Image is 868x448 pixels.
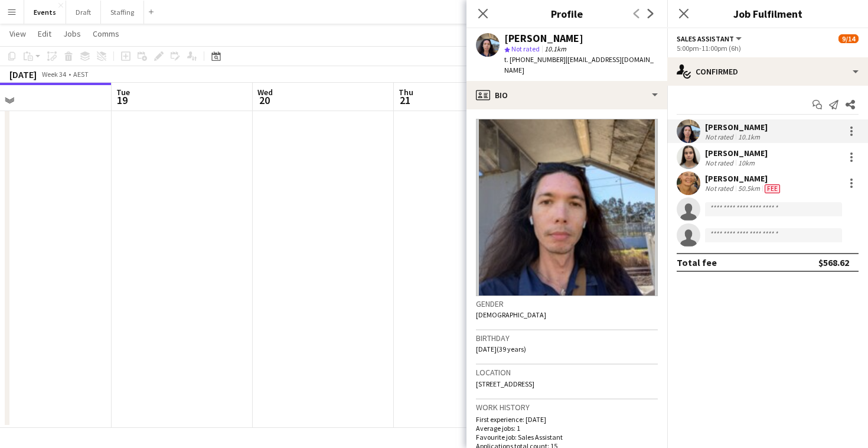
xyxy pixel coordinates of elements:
[504,33,583,44] div: [PERSON_NAME]
[476,333,658,343] h3: Birthday
[762,184,782,193] div: Crew has different fees then in role
[58,26,86,41] a: Jobs
[63,28,81,39] span: Jobs
[476,433,658,441] p: Favourite job: Sales Assistant
[476,402,658,413] h3: Work history
[24,1,66,24] button: Events
[667,6,868,21] h3: Job Fulfilment
[667,57,868,86] div: Confirmed
[765,184,780,193] span: Fee
[818,257,849,268] div: $568.62
[705,173,782,184] div: [PERSON_NAME]
[38,28,51,39] span: Edit
[504,55,654,74] span: | [EMAIL_ADDRESS][DOMAIN_NAME]
[101,1,144,24] button: Staffing
[466,81,667,109] div: Bio
[257,87,273,98] span: Wed
[677,34,743,43] button: Sales Assistant
[476,415,658,424] p: First experience: [DATE]
[511,44,540,53] span: Not rated
[705,122,768,132] div: [PERSON_NAME]
[705,148,768,158] div: [PERSON_NAME]
[705,158,736,167] div: Not rated
[736,132,762,141] div: 10.1km
[399,87,413,98] span: Thu
[736,184,762,193] div: 50.5km
[9,69,37,80] div: [DATE]
[93,28,119,39] span: Comms
[476,345,526,353] span: [DATE] (39 years)
[705,184,736,193] div: Not rated
[838,34,859,43] span: 9/14
[466,6,667,21] h3: Profile
[705,132,736,141] div: Not rated
[504,55,566,64] span: t. [PHONE_NUMBER]
[115,93,130,107] span: 19
[476,379,534,388] span: [STREET_ADDRESS]
[116,87,130,98] span: Tue
[677,257,717,268] div: Total fee
[476,298,658,309] h3: Gender
[476,424,658,433] p: Average jobs: 1
[476,367,658,378] h3: Location
[677,44,859,53] div: 5:00pm-11:00pm (6h)
[542,44,569,53] span: 10.1km
[73,70,89,79] div: AEST
[88,26,124,41] a: Comms
[256,93,273,107] span: 20
[33,26,56,41] a: Edit
[397,93,413,107] span: 21
[476,119,658,296] img: Crew avatar or photo
[66,1,101,24] button: Draft
[677,34,734,43] span: Sales Assistant
[736,158,757,167] div: 10km
[5,26,31,41] a: View
[9,28,26,39] span: View
[39,70,68,79] span: Week 34
[476,310,546,319] span: [DEMOGRAPHIC_DATA]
